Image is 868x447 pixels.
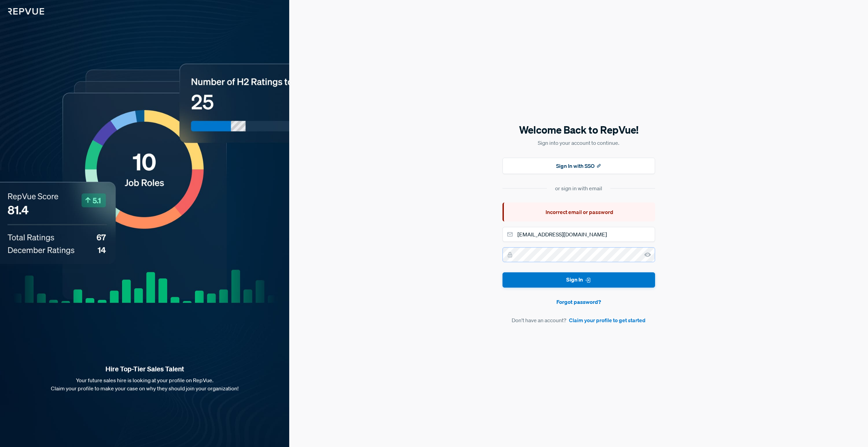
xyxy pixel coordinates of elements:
[502,298,655,306] a: Forgot password?
[502,139,655,147] p: Sign into your account to continue.
[11,365,278,373] strong: Hire Top-Tier Sales Talent
[502,202,655,221] div: Incorrect email or password
[502,316,655,324] article: Don't have an account?
[502,158,655,174] button: Sign In with SSO
[502,123,655,137] h5: Welcome Back to RepVue!
[502,227,655,242] input: Email address
[555,184,602,192] div: or sign in with email
[569,316,646,324] a: Claim your profile to get started
[502,272,655,288] button: Sign In
[11,376,278,392] p: Your future sales hire is looking at your profile on RepVue. Claim your profile to make your case...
